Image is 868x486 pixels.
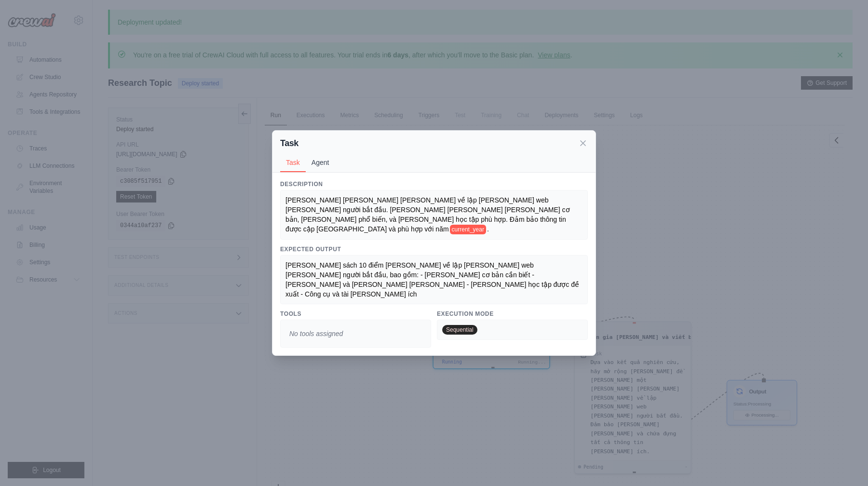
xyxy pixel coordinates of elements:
button: Task [280,154,306,172]
button: Agent [306,153,335,172]
h2: Task [280,136,298,150]
h3: Expected Output [280,245,588,253]
span: No tools assigned [285,325,347,342]
h3: Tools [280,310,431,318]
span: current_year [450,225,486,234]
h3: Description [280,180,588,188]
span: [PERSON_NAME] sách 10 điểm [PERSON_NAME] về lập [PERSON_NAME] web [PERSON_NAME] người bắt đầu, ba... [285,261,581,298]
h3: Execution Mode [437,310,588,318]
span: Sequential [442,325,477,335]
span: . [487,225,489,233]
span: [PERSON_NAME] [PERSON_NAME] [PERSON_NAME] về lập [PERSON_NAME] web [PERSON_NAME] người bắt đầu. [... [285,196,572,233]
